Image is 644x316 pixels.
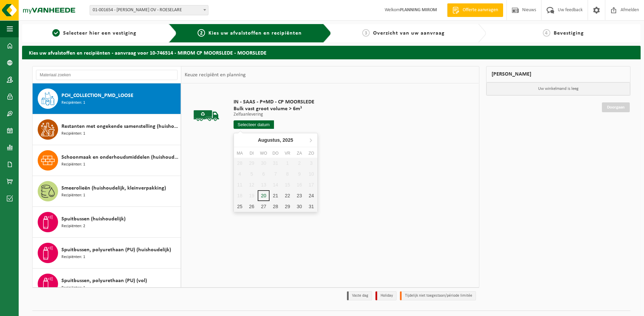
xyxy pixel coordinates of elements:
[61,153,179,161] span: Schoonmaak en onderhoudsmiddelen (huishoudelijk)
[25,29,163,37] a: 1Selecteer hier een vestiging
[602,102,630,112] a: Doorgaan
[234,99,314,105] span: IN - SAAS - P+MD - CP MOORSLEDE
[61,223,85,230] span: Recipiënten: 2
[36,70,178,80] input: Materiaal zoeken
[61,192,85,199] span: Recipiënten: 1
[33,207,181,238] button: Spuitbussen (huishoudelijk) Recipiënten: 2
[61,184,166,192] span: Smeerolieën (huishoudelijk, kleinverpakking)
[486,82,630,95] p: Uw winkelmand is leeg
[234,120,274,129] input: Selecteer datum
[554,31,584,36] span: Bevestiging
[61,285,85,291] span: Recipiënten: 1
[234,150,246,157] div: ma
[293,150,305,157] div: za
[208,31,302,36] span: Kies uw afvalstoffen en recipiënten
[63,31,136,36] span: Selecteer hier een vestiging
[246,201,258,212] div: 26
[90,5,208,15] span: 01-001654 - MIROM ROESELARE OV - ROESELARE
[447,3,503,17] a: Offerte aanvragen
[90,5,208,15] span: 01-001654 - MIROM ROESELARE OV - ROESELARE
[61,122,179,131] span: Restanten met ongekende samenstelling (huishoudelijk)
[255,135,296,145] div: Augustus,
[305,190,317,201] div: 24
[234,105,314,112] span: Bulk vast groot volume > 6m³
[33,176,181,207] button: Smeerolieën (huishoudelijk, kleinverpakking) Recipiënten: 1
[181,66,249,83] div: Keuze recipiënt en planning
[61,215,126,223] span: Spuitbussen (huishoudelijk)
[61,277,147,285] span: Spuitbussen, polyurethaan (PU) (vol)
[33,114,181,145] button: Restanten met ongekende samenstelling (huishoudelijk) Recipiënten: 1
[293,190,305,201] div: 23
[270,190,281,201] div: 21
[373,31,445,36] span: Overzicht van uw aanvraag
[281,190,293,201] div: 22
[61,161,85,168] span: Recipiënten: 1
[270,150,281,157] div: do
[270,201,281,212] div: 28
[33,83,181,114] button: PCH_COLLECTION_PMD_LOOSE Recipiënten: 1
[33,238,181,269] button: Spuitbussen, polyurethaan (PU) (huishoudelijk) Recipiënten: 1
[282,138,293,142] i: 2025
[486,66,631,82] div: [PERSON_NAME]
[234,201,246,212] div: 25
[61,246,171,254] span: Spuitbussen, polyurethaan (PU) (huishoudelijk)
[400,291,476,300] li: Tijdelijk niet toegestaan/période limitée
[61,100,85,106] span: Recipiënten: 1
[400,7,437,13] strong: PLANNING MIROM
[375,291,397,300] li: Holiday
[305,201,317,212] div: 31
[61,254,85,260] span: Recipiënten: 1
[258,201,270,212] div: 27
[258,150,270,157] div: wo
[234,112,314,117] p: Zelfaanlevering
[293,201,305,212] div: 30
[198,29,205,37] span: 2
[33,269,181,299] button: Spuitbussen, polyurethaan (PU) (vol) Recipiënten: 1
[258,190,270,201] div: 20
[347,291,372,300] li: Vaste dag
[61,92,133,100] span: PCH_COLLECTION_PMD_LOOSE
[33,145,181,176] button: Schoonmaak en onderhoudsmiddelen (huishoudelijk) Recipiënten: 1
[543,29,550,37] span: 4
[461,7,500,14] span: Offerte aanvragen
[22,46,641,59] h2: Kies uw afvalstoffen en recipiënten - aanvraag voor 10-746514 - MIROM CP MOORSLEDE - MOORSLEDE
[281,201,293,212] div: 29
[61,131,85,137] span: Recipiënten: 1
[305,150,317,157] div: zo
[246,150,258,157] div: di
[362,29,370,37] span: 3
[281,150,293,157] div: vr
[52,29,60,37] span: 1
